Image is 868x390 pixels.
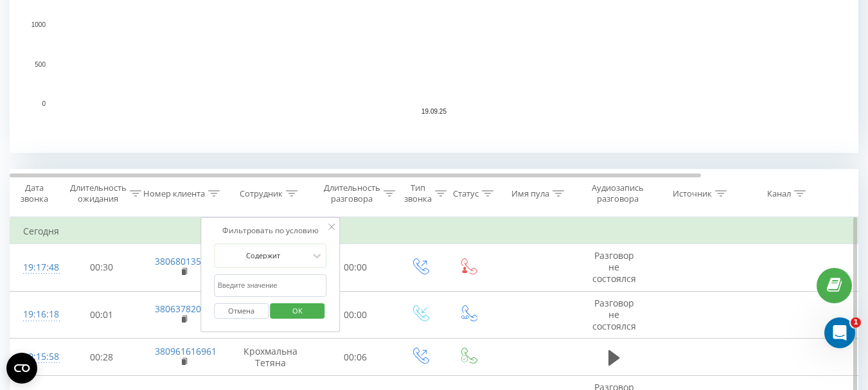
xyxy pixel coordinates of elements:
iframe: Intercom live chat [824,317,855,348]
span: OK [279,301,315,321]
td: 00:00 [315,291,396,339]
div: Тип звонка [404,182,432,204]
button: OK [270,303,325,319]
td: Крохмальна Тетяна [226,339,315,376]
td: 00:01 [62,291,142,339]
td: 00:00 [315,244,396,292]
text: 500 [35,61,46,68]
div: Дата звонка [10,182,58,204]
text: 19.09.25 [421,108,447,115]
div: 19:15:58 [23,344,49,369]
a: 380637820576 [155,303,217,315]
div: 19:17:48 [23,255,49,280]
div: Источник [673,188,712,199]
div: Аудиозапись разговора [587,182,649,204]
div: Фильтровать по условию [214,224,327,237]
a: 380961616961 [155,345,217,357]
button: Отмена [214,303,269,319]
input: Введите значение [214,274,327,297]
text: 1000 [31,21,46,28]
div: Имя пула [511,188,549,199]
span: Разговор не состоялся [592,297,636,332]
text: 0 [42,100,46,107]
td: 00:30 [62,244,142,292]
td: 00:06 [315,339,396,376]
button: Open CMP widget [6,353,37,384]
div: Номер клиента [143,188,205,199]
div: Длительность ожидания [70,182,127,204]
div: Канал [767,188,791,199]
div: Сотрудник [240,188,283,199]
td: 00:28 [62,339,142,376]
a: 380680135659 [155,255,217,267]
span: 1 [851,317,861,328]
div: Статус [453,188,479,199]
div: 19:16:18 [23,302,49,327]
span: Разговор не состоялся [592,249,636,285]
div: Длительность разговора [324,182,380,204]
